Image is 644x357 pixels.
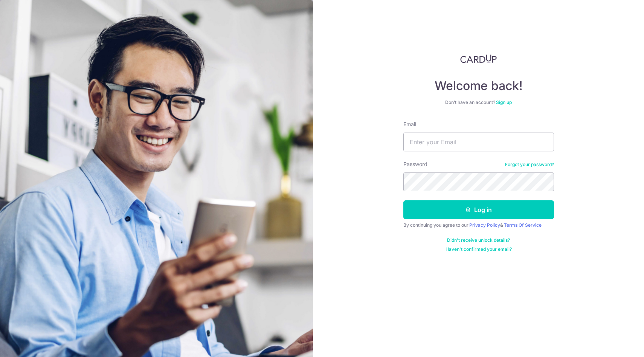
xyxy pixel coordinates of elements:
[496,99,512,105] a: Sign up
[403,99,554,105] div: Don’t have an account?
[504,222,542,228] a: Terms Of Service
[403,78,554,93] h4: Welcome back!
[505,162,554,168] a: Forgot your password?
[460,54,497,63] img: CardUp Logo
[403,133,554,151] input: Enter your Email
[447,237,510,243] a: Didn't receive unlock details?
[403,222,554,228] div: By continuing you agree to our &
[403,160,427,168] label: Password
[446,246,512,252] a: Haven't confirmed your email?
[403,121,416,128] label: Email
[403,200,554,219] button: Log in
[469,222,500,228] a: Privacy Policy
